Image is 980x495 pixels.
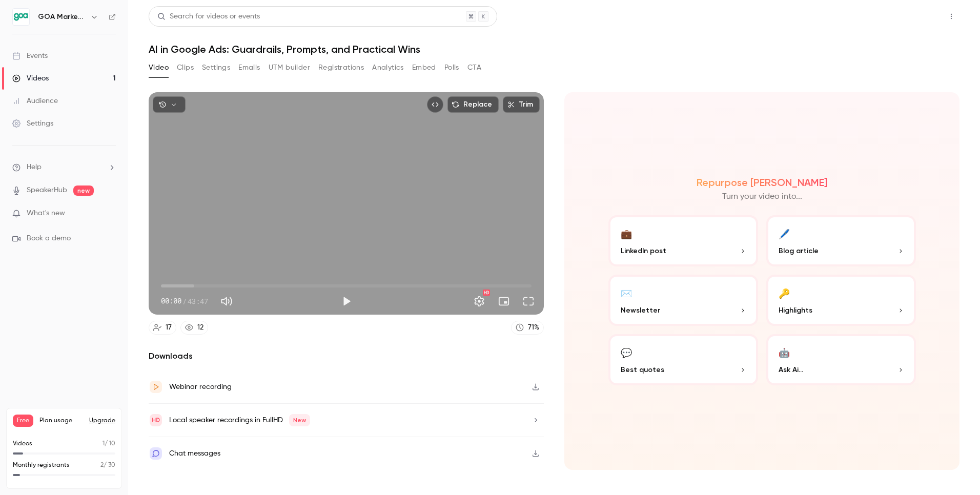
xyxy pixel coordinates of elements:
[100,462,104,468] span: 2
[12,162,116,173] li: help-dropdown-opener
[161,296,181,306] span: 00:00
[943,8,959,25] button: Top Bar Actions
[494,291,514,312] button: Turn on miniplayer
[779,305,812,316] span: Highlights
[503,96,540,113] button: Trim
[13,439,32,448] p: Videos
[528,322,539,333] div: 71 %
[100,461,115,470] p: / 30
[511,321,544,335] a: 71%
[177,59,194,76] button: Clips
[608,215,758,266] button: 💼LinkedIn post
[182,296,187,306] span: /
[12,51,48,61] div: Events
[467,59,481,76] button: CTA
[483,290,490,296] div: HD
[197,322,203,333] div: 12
[621,225,632,241] div: 💼
[779,245,819,256] span: Blog article
[157,11,260,22] div: Search for videos or events
[779,364,803,375] span: Ask Ai...
[149,350,544,362] h2: Downloads
[73,185,94,196] span: new
[269,59,310,76] button: UTM builder
[89,417,115,425] button: Upgrade
[318,59,364,76] button: Registrations
[27,233,71,244] span: Book a demo
[12,73,49,84] div: Videos
[779,285,790,301] div: 🔑
[518,291,539,312] button: Full screen
[149,59,169,76] button: Video
[444,59,459,76] button: Polls
[621,245,666,256] span: LinkedIn post
[149,43,959,55] h1: AI in Google Ads: Guardrails, Prompts, and Practical Wins
[12,118,53,129] div: Settings
[722,191,802,203] p: Turn your video into...
[13,461,70,470] p: Monthly registrants
[372,59,404,76] button: Analytics
[180,321,208,335] a: 12
[447,96,499,113] button: Replace
[779,344,790,360] div: 🤖
[238,59,260,76] button: Emails
[161,296,208,306] div: 00:00
[336,291,357,312] button: Play
[412,59,436,76] button: Embed
[766,334,916,385] button: 🤖Ask Ai...
[12,96,58,106] div: Audience
[103,439,115,448] p: / 10
[697,176,827,189] h2: Repurpose [PERSON_NAME]
[149,321,176,335] a: 17
[169,447,220,460] div: Chat messages
[621,285,632,301] div: ✉️
[289,414,310,426] span: New
[27,162,42,173] span: Help
[27,208,65,219] span: What's new
[202,59,230,76] button: Settings
[39,417,83,425] span: Plan usage
[104,209,116,218] iframe: Noticeable Trigger
[166,322,172,333] div: 17
[766,275,916,326] button: 🔑Highlights
[103,441,105,447] span: 1
[608,334,758,385] button: 💬Best quotes
[13,9,29,25] img: GOA Marketing
[427,96,443,113] button: Embed video
[216,291,237,312] button: Mute
[621,344,632,360] div: 💬
[608,275,758,326] button: ✉️Newsletter
[169,381,232,393] div: Webinar recording
[894,6,935,27] button: Share
[169,414,310,426] div: Local speaker recordings in FullHD
[621,305,660,316] span: Newsletter
[38,12,86,22] h6: GOA Marketing
[766,215,916,266] button: 🖊️Blog article
[621,364,664,375] span: Best quotes
[779,225,790,241] div: 🖊️
[27,185,67,196] a: SpeakerHub
[188,296,208,306] span: 43:47
[13,415,33,427] span: Free
[469,291,489,312] button: Settings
